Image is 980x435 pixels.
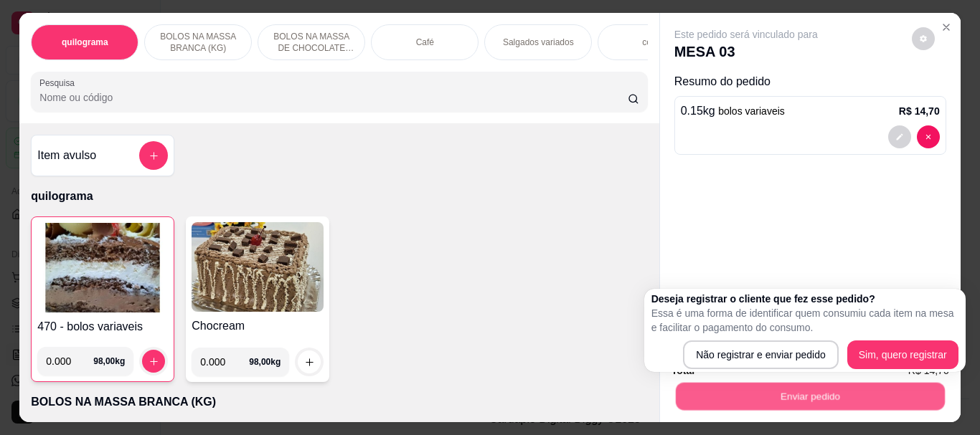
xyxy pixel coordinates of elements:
[298,350,321,373] button: increase-product-quantity
[503,37,574,48] p: Salgados variados
[681,102,785,120] p: 0.15 kg
[912,27,935,50] button: decrease-product-quantity
[674,42,818,62] p: MESA 03
[672,365,694,376] strong: Total
[899,104,940,118] p: R$ 14,70
[39,77,80,89] label: Pesquisa
[718,105,785,117] span: bolos variaveis
[37,223,168,312] img: product-image
[847,340,958,369] button: Sim, quero registrar
[156,31,240,54] p: BOLOS NA MASSA BRANCA (KG)
[642,37,661,48] p: copo
[192,222,324,312] img: product-image
[270,31,353,54] p: BOLOS NA MASSA DE CHOCOLATE preço por (KG)
[917,125,940,148] button: decrease-product-quantity
[139,141,168,170] button: add-separate-item
[192,317,324,335] h4: Chocream
[651,292,958,306] h2: Deseja registrar o cliente que fez esse pedido?
[62,37,108,48] p: quilograma
[37,147,96,164] h4: Item avulso
[651,306,958,335] p: Essa é uma forma de identificar quem consumiu cada item na mesa e facilitar o pagamento do consumo.
[37,318,168,335] h4: 470 - bolos variaveis
[675,382,944,410] button: Enviar pedido
[674,73,946,90] p: Resumo do pedido
[200,348,249,376] input: 0.00
[142,350,165,373] button: increase-product-quantity
[888,125,911,148] button: decrease-product-quantity
[46,347,93,376] input: 0.00
[416,37,434,48] p: Café
[31,188,647,205] p: quilograma
[39,90,628,105] input: Pesquisa
[683,340,839,369] button: Não registrar e enviar pedido
[674,27,818,42] p: Este pedido será vinculado para
[31,393,647,411] p: BOLOS NA MASSA BRANCA (KG)
[935,16,958,39] button: Close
